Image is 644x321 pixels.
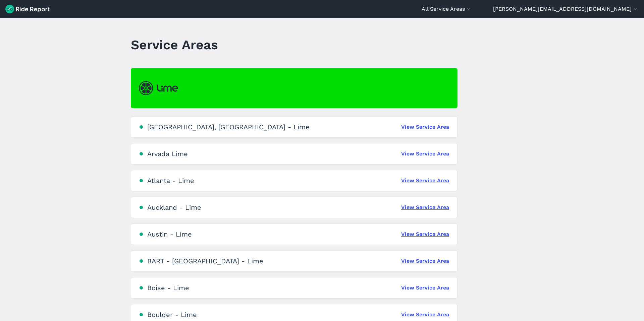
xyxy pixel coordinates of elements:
[401,203,449,211] a: View Service Area
[147,284,189,292] div: Boise - Lime
[139,81,178,95] img: Lime
[147,177,194,185] div: Atlanta - Lime
[401,257,449,265] a: View Service Area
[147,257,263,265] div: BART - [GEOGRAPHIC_DATA] - Lime
[147,230,192,238] div: Austin - Lime
[131,36,218,54] h1: Service Areas
[493,5,639,13] button: [PERSON_NAME][EMAIL_ADDRESS][DOMAIN_NAME]
[147,150,188,158] div: Arvada Lime
[5,5,50,13] img: Ride Report
[422,5,472,13] button: All Service Areas
[147,123,310,131] div: [GEOGRAPHIC_DATA], [GEOGRAPHIC_DATA] - Lime
[401,177,449,185] a: View Service Area
[401,123,449,131] a: View Service Area
[401,150,449,158] a: View Service Area
[147,311,197,319] div: Boulder - Lime
[401,284,449,292] a: View Service Area
[147,203,201,211] div: Auckland - Lime
[401,230,449,238] a: View Service Area
[401,311,449,319] a: View Service Area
